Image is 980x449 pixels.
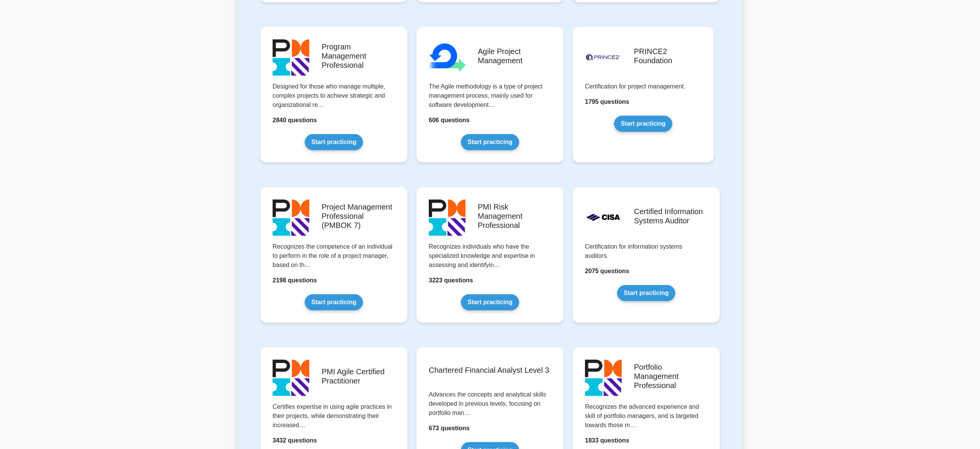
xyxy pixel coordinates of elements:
a: Start practicing [461,134,519,150]
a: Start practicing [617,285,675,301]
a: Start practicing [305,134,363,150]
a: Start practicing [614,116,672,132]
a: Start practicing [305,294,363,310]
a: Start practicing [461,294,519,310]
